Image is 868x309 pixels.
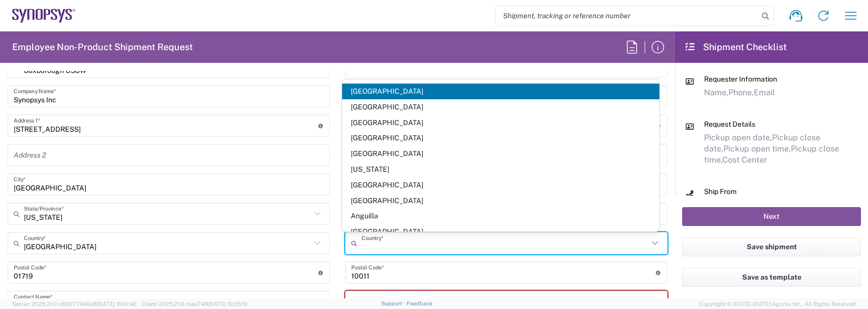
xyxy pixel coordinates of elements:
[754,88,775,97] span: Email
[722,155,767,165] span: Cost Center
[704,75,777,83] span: Requester Information
[682,268,861,287] button: Save as template
[699,299,856,308] span: Copyright © [DATE]-[DATE] Agistix Inc., All Rights Reserved
[704,120,755,128] span: Request Details
[342,130,660,146] span: [GEOGRAPHIC_DATA]
[208,301,248,307] span: [DATE] 10:25:10
[495,6,758,25] input: Shipment, tracking or reference number
[381,300,407,306] a: Support
[342,162,660,177] span: [US_STATE]
[684,41,787,53] h2: Shipment Checklist
[97,301,137,307] span: [DATE] 10:41:40
[12,41,193,53] h2: Employee Non-Product Shipment Request
[342,224,660,240] span: [GEOGRAPHIC_DATA]
[704,187,737,196] span: Ship From
[682,238,861,256] button: Save shipment
[342,84,660,99] span: [GEOGRAPHIC_DATA]
[342,99,660,115] span: [GEOGRAPHIC_DATA]
[342,115,660,131] span: [GEOGRAPHIC_DATA]
[342,193,660,209] span: [GEOGRAPHIC_DATA]
[407,300,432,306] a: Feedback
[12,301,137,307] span: Server: 2025.21.0-c63077040a8
[723,144,791,153] span: Pickup open time,
[342,146,660,162] span: [GEOGRAPHIC_DATA]
[682,207,861,226] button: Next
[704,133,772,142] span: Pickup open date,
[704,88,728,97] span: Name,
[342,208,660,224] span: Anguilla
[342,177,660,193] span: [GEOGRAPHIC_DATA]
[728,88,754,97] span: Phone,
[141,301,248,307] span: Client: 2025.21.0-faee749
